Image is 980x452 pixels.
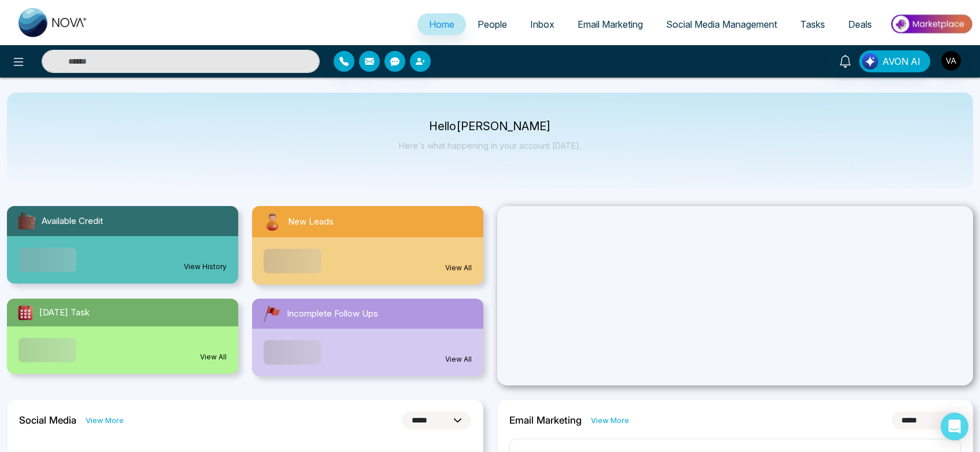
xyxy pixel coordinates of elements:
[287,307,378,321] span: Incomplete Follow Ups
[261,211,283,233] img: newLeads.svg
[39,306,90,319] span: [DATE] Task
[566,13,654,35] a: Email Marketing
[591,415,629,426] a: View More
[86,415,124,426] a: View More
[19,414,76,426] h2: Social Media
[16,211,37,231] img: availableCredit.svg
[941,51,961,71] img: User Avatar
[399,122,581,131] p: Hello [PERSON_NAME]
[666,19,777,30] span: Social Media Management
[530,19,554,30] span: Inbox
[42,215,103,228] span: Available Credit
[184,262,227,272] a: View History
[882,54,920,68] span: AVON AI
[862,53,878,69] img: Lead Flow
[429,19,454,30] span: Home
[889,11,973,37] img: Market-place.gif
[789,13,837,35] a: Tasks
[800,19,825,30] span: Tasks
[466,13,519,35] a: People
[261,303,282,324] img: followUps.svg
[200,352,227,362] a: View All
[478,19,507,30] span: People
[288,215,334,229] span: New Leads
[19,8,88,37] img: Nova CRM Logo
[848,19,872,30] span: Deals
[445,263,472,273] a: View All
[399,141,581,150] p: Here's what happening in your account [DATE].
[578,19,643,30] span: Email Marketing
[859,50,930,72] button: AVON AI
[417,13,466,35] a: Home
[245,206,490,285] a: New LeadsView All
[837,13,883,35] a: Deals
[245,299,490,376] a: Incomplete Follow UpsView All
[519,13,566,35] a: Inbox
[445,354,472,365] a: View All
[941,413,968,440] div: Open Intercom Messenger
[509,414,582,426] h2: Email Marketing
[654,13,789,35] a: Social Media Management
[16,303,35,322] img: todayTask.svg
